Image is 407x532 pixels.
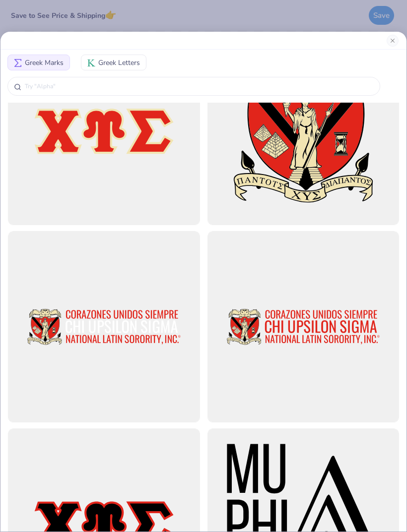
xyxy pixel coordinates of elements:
[87,59,95,67] img: Greek Letters
[98,58,140,68] span: Greek Letters
[387,35,399,47] button: Close
[81,55,146,70] button: Greek LettersGreek Letters
[7,55,70,70] button: Greek MarksGreek Marks
[24,81,374,91] input: Try "Alpha"
[14,59,22,67] img: Greek Marks
[25,58,64,68] span: Greek Marks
